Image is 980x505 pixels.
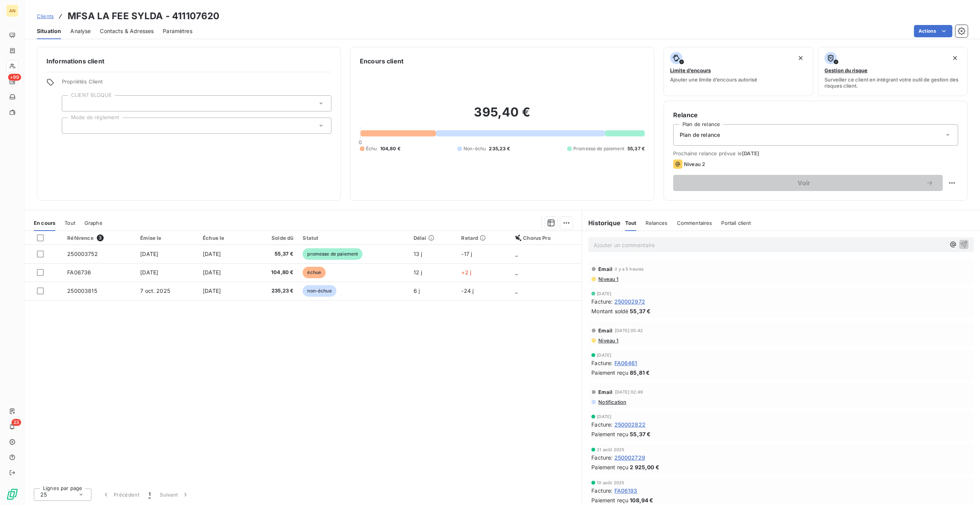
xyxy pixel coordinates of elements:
[591,297,612,306] span: Facture :
[67,234,131,241] div: Référence
[140,287,170,294] span: 7 oct. 2025
[34,220,55,226] span: En cours
[461,251,472,257] span: -17 j
[682,180,926,186] span: Voir
[360,105,645,128] h2: 395,40 €
[461,269,471,276] span: +2 j
[303,235,404,241] div: Statut
[824,76,961,89] span: Surveiller ce client en intégrant votre outil de gestion des risques client.
[303,267,326,278] span: échue
[149,491,151,498] span: 1
[954,479,972,497] iframe: Intercom live chat
[360,56,404,66] h6: Encours client
[366,145,377,152] span: Échu
[70,27,91,35] span: Analyse
[591,454,612,462] span: Facture :
[303,248,363,260] span: promesse de paiement
[414,235,452,241] div: Délai
[598,266,612,272] span: Email
[8,74,21,81] span: +99
[84,220,103,226] span: Graphe
[742,150,759,156] span: [DATE]
[414,251,422,257] span: 13 j
[303,285,336,297] span: non-échue
[515,235,577,241] div: Chorus Pro
[489,145,510,152] span: 235,23 €
[6,488,18,500] img: Logo LeanPay
[252,235,294,241] div: Solde dû
[464,145,486,152] span: Non-échu
[163,27,192,35] span: Paramètres
[40,491,47,498] span: 25
[515,287,518,294] span: _
[46,56,331,66] h6: Informations client
[591,463,628,471] span: Paiement reçu
[144,487,155,503] button: 1
[614,487,637,495] span: FA06193
[591,487,612,495] span: Facture :
[677,220,712,226] span: Commentaires
[615,328,643,333] span: [DATE] 05:42
[67,269,91,276] span: FA06736
[684,161,705,167] span: Niveau 2
[359,139,362,145] span: 0
[614,359,637,367] span: FA06461
[673,150,958,156] span: Prochaine relance prévue le
[582,218,621,228] h6: Historique
[515,269,518,276] span: _
[67,287,97,294] span: 250003815
[646,220,667,226] span: Relances
[630,463,659,471] span: 2 925,00 €
[615,267,644,271] span: il y a 5 heures
[68,100,74,107] input: Ajouter une valeur
[598,276,618,282] span: Niveau 1
[614,454,645,462] span: 250002729
[140,269,158,276] span: [DATE]
[203,251,221,257] span: [DATE]
[591,420,612,429] span: Facture :
[591,496,628,504] span: Paiement reçu
[615,390,643,394] span: [DATE] 02:49
[6,5,18,17] div: AN
[670,76,757,83] span: Ajouter une limite d’encours autorisé
[597,353,611,357] span: [DATE]
[597,291,611,296] span: [DATE]
[598,327,612,334] span: Email
[12,419,21,426] span: 23
[203,287,221,294] span: [DATE]
[598,337,618,344] span: Niveau 1
[67,251,98,257] span: 250003752
[97,234,104,241] span: 3
[591,307,628,315] span: Montant soldé
[591,369,628,377] span: Paiement reçu
[252,250,294,258] span: 55,37 €
[252,287,294,295] span: 235,23 €
[573,145,624,152] span: Promesse de paiement
[203,269,221,276] span: [DATE]
[598,399,626,405] span: Notification
[664,47,813,96] button: Limite d’encoursAjouter une limite d’encours autorisé
[818,47,968,96] button: Gestion du risqueSurveiller ce client en intégrant votre outil de gestion des risques client.
[630,496,653,504] span: 108,94 €
[630,369,650,377] span: 85,81 €
[37,13,54,19] span: Clients
[597,480,624,485] span: 10 août 2025
[414,269,422,276] span: 12 j
[914,25,952,37] button: Actions
[824,67,867,73] span: Gestion du risque
[515,251,518,257] span: _
[670,67,711,73] span: Limite d’encours
[68,9,219,23] h3: MFSA LA FEE SYLDA - 411107620
[380,145,401,152] span: 104,80 €
[591,359,612,367] span: Facture :
[461,287,473,294] span: -24 j
[630,430,651,438] span: 55,37 €
[155,487,194,503] button: Suivant
[140,235,194,241] div: Émise le
[37,27,61,35] span: Situation
[203,235,243,241] div: Échue le
[614,420,646,429] span: 250002822
[597,447,624,452] span: 21 août 2025
[461,235,506,241] div: Retard
[597,414,611,419] span: [DATE]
